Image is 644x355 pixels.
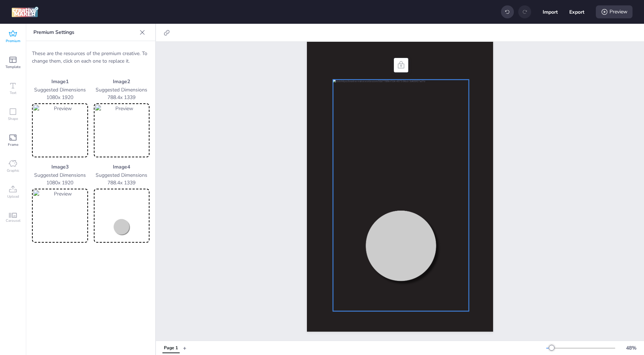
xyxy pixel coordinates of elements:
[6,38,20,44] span: Premium
[543,4,558,19] button: Import
[32,179,88,187] p: 1080 x 1920
[164,345,178,351] div: Page 1
[95,190,148,241] img: Preview
[32,86,88,94] p: Suggested Dimensions
[33,105,87,156] img: Preview
[8,142,18,148] span: Frame
[94,78,150,85] p: Image 2
[32,50,149,65] p: These are the resources of the premium creative. To change them, click on each one to replace it.
[95,105,148,156] img: Preview
[159,342,183,354] div: Tabs
[10,90,17,96] span: Text
[5,64,20,70] span: Template
[7,168,19,174] span: Graphic
[33,24,137,41] p: Premium Settings
[8,116,18,122] span: Shape
[32,171,88,179] p: Suggested Dimensions
[94,163,150,171] p: Image 4
[569,4,584,19] button: Export
[32,163,88,171] p: Image 3
[94,86,150,94] p: Suggested Dimensions
[32,78,88,85] p: Image 1
[32,94,88,101] p: 1080 x 1920
[183,342,187,354] button: +
[94,179,150,187] p: 788.4 x 1339
[94,171,150,179] p: Suggested Dimensions
[11,6,38,17] img: logo Creative Maker
[6,218,20,224] span: Carousel
[596,5,632,18] div: Preview
[94,94,150,101] p: 788.4 x 1339
[33,190,87,241] img: Preview
[622,344,640,352] div: 48 %
[7,194,19,199] span: Upload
